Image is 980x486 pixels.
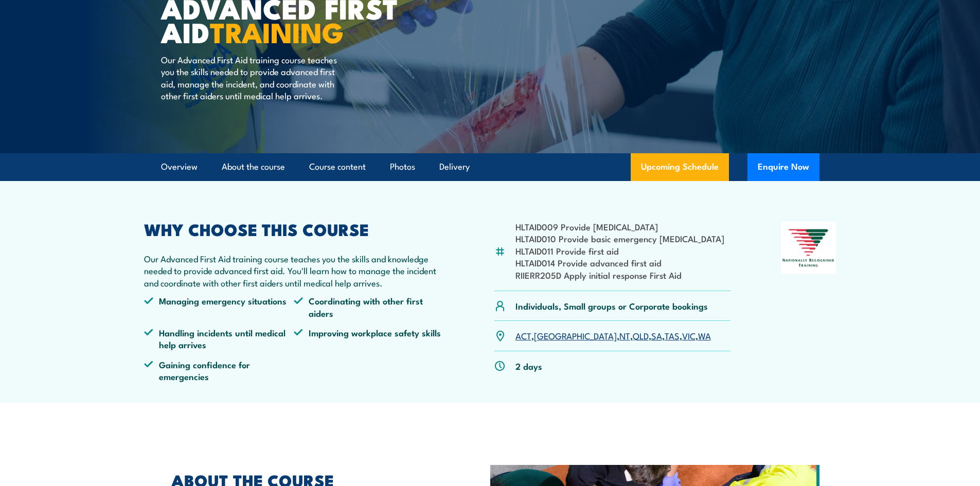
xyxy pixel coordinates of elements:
p: , , , , , , , [515,330,711,341]
li: Managing emergency situations [144,295,294,319]
a: Course content [309,153,366,181]
li: Improving workplace safety skills [294,327,444,351]
li: RIIERR205D Apply initial response First Aid [515,269,724,281]
a: WA [698,329,711,341]
a: SA [651,329,662,341]
p: Our Advanced First Aid training course teaches you the skills needed to provide advanced first ai... [161,53,349,102]
button: Enquire Now [747,153,819,181]
p: Our Advanced First Aid training course teaches you the skills and knowledge needed to provide adv... [144,253,444,289]
li: Handling incidents until medical help arrives [144,327,294,351]
li: HLTAID014 Provide advanced first aid [515,257,724,268]
a: [GEOGRAPHIC_DATA] [534,329,617,341]
a: VIC [682,329,696,341]
strong: TRAINING [210,10,344,52]
li: HLTAID010 Provide basic emergency [MEDICAL_DATA] [515,232,724,244]
a: Upcoming Schedule [631,153,729,181]
a: Overview [161,153,198,181]
li: Coordinating with other first aiders [294,295,444,319]
p: Individuals, Small groups or Corporate bookings [515,300,708,312]
a: TAS [665,329,680,341]
a: NT [619,329,630,341]
img: Nationally Recognised Training logo. [781,222,836,274]
a: Photos [390,153,415,181]
h2: WHY CHOOSE THIS COURSE [144,222,444,236]
p: 2 days [515,360,542,372]
li: Gaining confidence for emergencies [144,358,294,383]
a: QLD [633,329,649,341]
a: Delivery [439,153,470,181]
li: HLTAID009 Provide [MEDICAL_DATA] [515,221,724,232]
a: About the course [222,153,285,181]
a: ACT [515,329,531,341]
li: HLTAID011 Provide first aid [515,245,724,257]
